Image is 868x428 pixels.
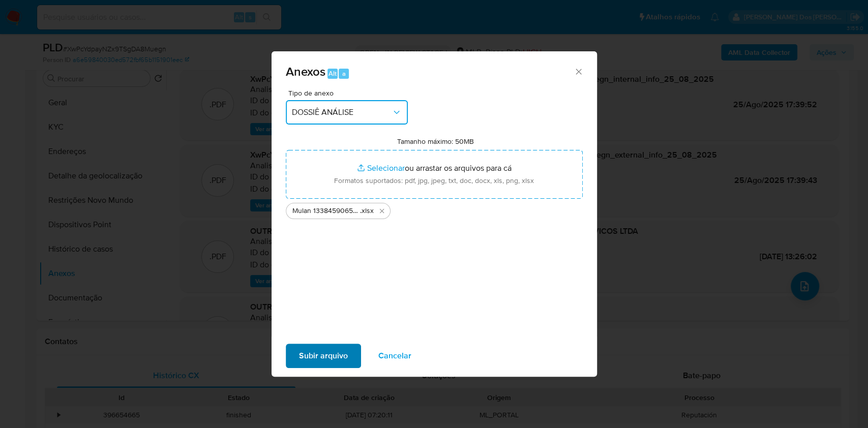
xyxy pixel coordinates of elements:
[286,63,325,80] span: Anexos
[292,206,360,216] span: Mulan 1338459065_2025_08_21_12_35_38
[574,67,583,76] button: Fechar
[360,206,374,216] span: .xlsx
[328,69,337,78] span: Alt
[286,199,583,219] ul: Arquivos selecionados
[397,137,474,146] label: Tamanho máximo: 50MB
[288,89,410,97] span: Tipo de anexo
[376,205,388,217] button: Excluir Mulan 1338459065_2025_08_21_12_35_38.xlsx
[286,344,361,368] button: Subir arquivo
[286,100,408,125] button: DOSSIÊ ANÁLISE
[365,344,425,368] button: Cancelar
[342,69,346,78] span: a
[299,345,348,367] span: Subir arquivo
[292,107,392,117] span: DOSSIÊ ANÁLISE
[378,345,411,367] span: Cancelar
